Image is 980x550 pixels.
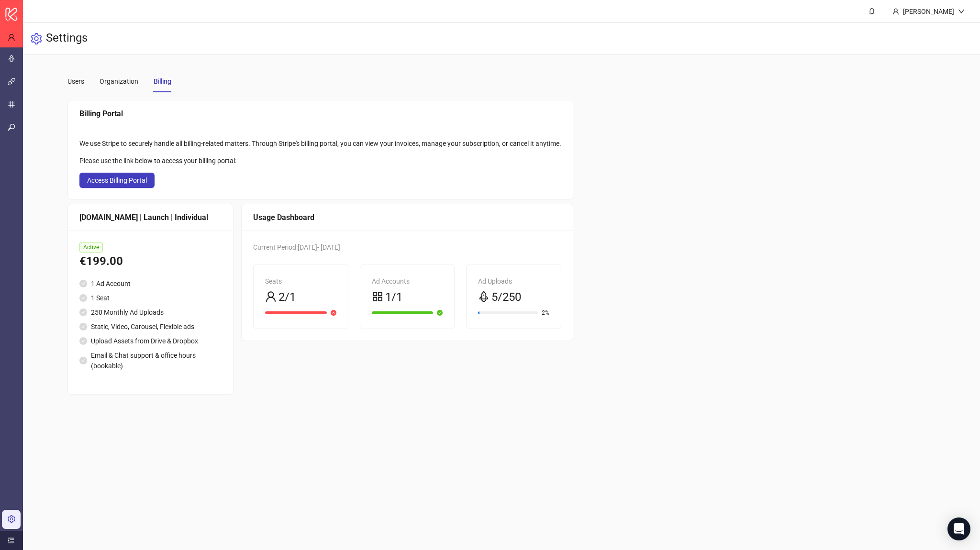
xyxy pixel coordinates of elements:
div: Ad Accounts [372,276,443,286]
span: check-circle [79,280,87,287]
li: 1 Ad Account [79,278,222,289]
span: check-circle [79,323,87,330]
div: [PERSON_NAME] [899,6,958,17]
span: user [8,33,15,41]
li: 1 Seat [79,293,222,303]
span: user [892,8,899,15]
div: €199.00 [79,253,222,271]
span: menu-unfold [8,537,14,544]
span: check-circle [437,310,443,316]
h3: Settings [46,31,88,47]
span: 5/250 [491,288,521,307]
span: user [265,291,277,302]
span: check-circle [79,308,87,316]
span: Active [79,242,103,253]
li: Upload Assets from Drive & Dropbox [79,336,222,346]
div: We use Stripe to securely handle all billing-related matters. Through Stripe's billing portal, yo... [79,138,561,149]
span: appstore [372,291,383,302]
div: Please use the link below to access your billing portal: [79,155,561,166]
div: Billing [154,76,171,87]
span: key [8,123,15,131]
div: Ad Uploads [478,276,549,286]
div: Users [67,76,84,87]
li: 250 Monthly Ad Uploads [79,307,222,318]
div: Open Intercom Messenger [947,517,970,540]
span: check-circle [79,294,87,302]
span: close-circle [331,310,336,316]
span: Current Period: [DATE] - [DATE] [253,243,340,251]
li: Static, Video, Carousel, Flexible ads [79,321,222,332]
div: [DOMAIN_NAME] | Launch | Individual [79,211,222,223]
span: check-circle [79,337,87,345]
span: 1/1 [385,288,402,307]
span: number [8,100,15,108]
span: setting [31,33,42,44]
span: check-circle [79,357,87,364]
div: Usage Dashboard [253,211,561,223]
span: bell [869,8,875,14]
li: Email & Chat support & office hours (bookable) [79,350,222,371]
span: rocket [478,291,490,302]
div: Organization [100,76,138,87]
div: Billing Portal [79,108,561,120]
span: 2% [542,310,549,316]
button: Access Billing Portal [79,173,155,188]
span: Access Billing Portal [87,176,147,184]
div: Seats [265,276,336,286]
span: down [958,8,965,15]
span: 2/1 [278,288,296,307]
